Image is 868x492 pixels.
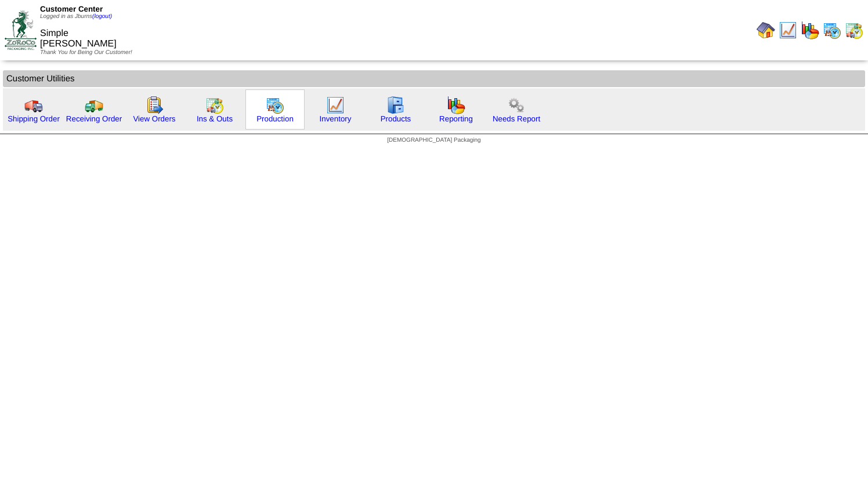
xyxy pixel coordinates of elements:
[40,49,132,56] span: Thank You for Being Our Customer!
[757,21,775,39] img: home.gif
[256,114,294,123] a: Production
[779,21,797,39] img: line_graph.gif
[823,21,841,39] img: calendarprod.gif
[320,114,352,123] a: Inventory
[3,70,865,87] td: Customer Utilities
[40,13,112,20] span: Logged in as Jburns
[40,5,103,13] span: Customer Center
[66,114,122,123] a: Receiving Order
[507,96,526,114] img: workflow.png
[24,96,43,114] img: truck.gif
[197,114,233,123] a: Ins & Outs
[801,21,819,39] img: graph.gif
[92,13,112,20] a: (logout)
[447,96,465,114] img: graph.gif
[266,96,284,114] img: calendarprod.gif
[5,10,37,49] img: ZoRoCo_Logo(Green%26Foil)%20jpg.webp
[439,114,473,123] a: Reporting
[40,28,117,49] span: Simple [PERSON_NAME]
[386,96,405,114] img: cabinet.gif
[326,96,345,114] img: line_graph.gif
[493,114,540,123] a: Needs Report
[381,114,411,123] a: Products
[8,114,60,123] a: Shipping Order
[133,114,175,123] a: View Orders
[85,96,103,114] img: truck2.gif
[205,96,224,114] img: calendarinout.gif
[845,21,863,39] img: calendarinout.gif
[387,137,480,143] span: [DEMOGRAPHIC_DATA] Packaging
[145,96,164,114] img: workorder.gif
